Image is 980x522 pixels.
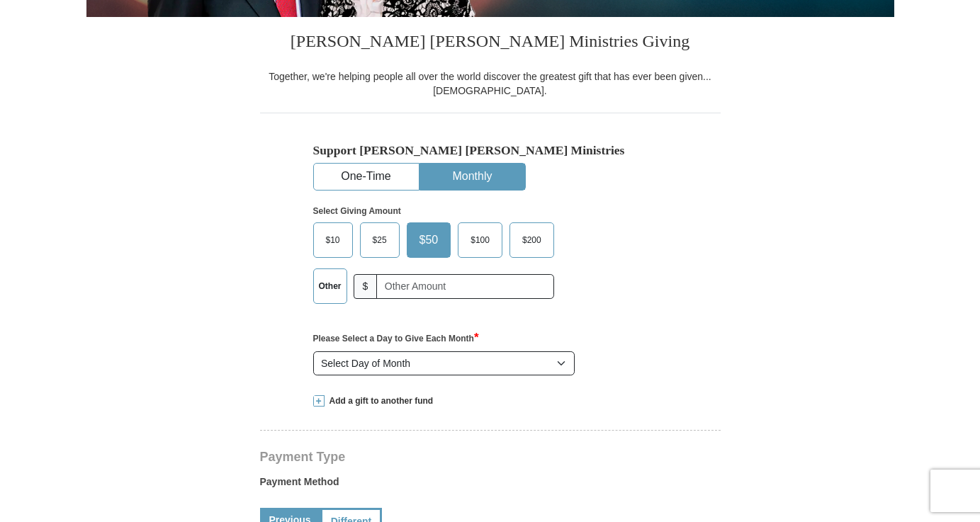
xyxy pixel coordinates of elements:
[260,69,721,98] div: Together, we're helping people all over the world discover the greatest gift that has ever been g...
[314,164,419,190] button: One-Time
[313,334,479,344] strong: Please Select a Day to Give Each Month
[420,164,525,190] button: Monthly
[314,269,347,303] label: Other
[515,229,548,251] span: $200
[463,229,497,251] span: $100
[354,274,378,299] span: $
[260,17,721,69] h3: [PERSON_NAME] [PERSON_NAME] Ministries Giving
[260,475,721,496] label: Payment Method
[319,229,347,251] span: $10
[325,395,434,407] span: Add a gift to another fund
[260,451,721,463] h4: Payment Type
[313,143,668,158] h5: Support [PERSON_NAME] [PERSON_NAME] Ministries
[313,206,401,216] strong: Select Giving Amount
[412,229,446,251] span: $50
[376,274,553,299] input: Other Amount
[366,229,394,251] span: $25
